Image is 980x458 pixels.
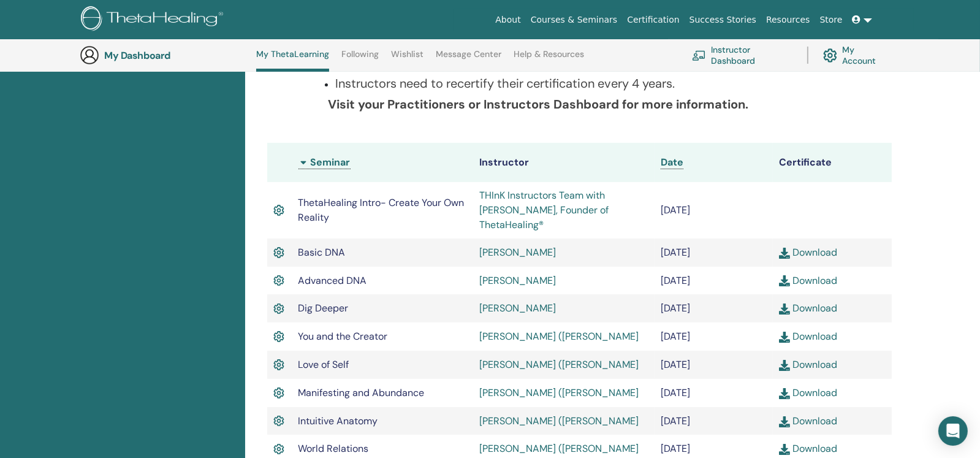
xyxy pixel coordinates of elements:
img: Active Certificate [273,385,284,401]
td: [DATE] [655,239,773,267]
a: Help & Resources [514,49,584,69]
img: Active Certificate [273,202,284,218]
div: Open Intercom Messenger [938,416,968,446]
a: Certification [622,9,684,31]
img: Active Certificate [273,413,284,429]
h3: My Dashboard [104,50,227,61]
span: Dig Deeper [298,302,349,315]
img: Active Certificate [273,357,284,373]
a: [PERSON_NAME] ([PERSON_NAME] [479,330,639,343]
a: [PERSON_NAME] ([PERSON_NAME] [479,414,639,427]
a: Resources [761,9,815,31]
span: Love of Self [298,358,349,371]
p: Instructors need to recertify their certification every 4 years. [335,74,838,93]
a: My Account [823,42,888,69]
img: download.svg [779,444,790,455]
a: [PERSON_NAME] ([PERSON_NAME] [479,358,639,371]
img: download.svg [779,388,790,399]
a: Download [779,274,837,287]
span: World Relations [298,442,369,455]
img: Active Certificate [273,329,284,345]
span: Advanced DNA [298,274,367,287]
td: [DATE] [655,379,773,407]
img: Active Certificate [273,245,284,261]
span: Intuitive Anatomy [298,414,378,427]
a: Instructor Dashboard [692,42,792,69]
td: [DATE] [655,182,773,239]
img: logo.png [81,6,227,34]
a: Date [661,156,683,169]
td: [DATE] [655,267,773,295]
img: download.svg [779,360,790,371]
a: [PERSON_NAME] [479,302,556,315]
a: Download [779,330,837,343]
a: Success Stories [685,9,761,31]
img: download.svg [779,416,790,427]
a: Message Center [436,49,501,69]
span: You and the Creator [298,330,388,343]
img: download.svg [779,248,790,259]
a: THInK Instructors Team with [PERSON_NAME], Founder of ThetaHealing® [479,189,609,231]
img: Active Certificate [273,441,284,457]
th: Certificate [773,143,892,182]
img: generic-user-icon.jpg [80,45,99,65]
a: Download [779,358,837,371]
span: Date [661,156,683,169]
a: [PERSON_NAME] ([PERSON_NAME] [479,442,639,455]
a: Download [779,302,837,315]
img: cog.svg [823,45,837,66]
img: Active Certificate [273,301,284,317]
a: Courses & Seminars [526,9,623,31]
span: Manifesting and Abundance [298,386,425,399]
img: Active Certificate [273,273,284,289]
a: My ThetaLearning [256,49,329,72]
a: Following [341,49,379,69]
a: Store [815,9,848,31]
a: [PERSON_NAME] ([PERSON_NAME] [479,386,639,399]
td: [DATE] [655,323,773,351]
a: Download [779,442,837,455]
a: About [490,9,525,31]
img: chalkboard-teacher.svg [692,50,706,61]
th: Instructor [473,143,655,182]
a: [PERSON_NAME] [479,246,556,259]
a: Wishlist [391,49,424,69]
td: [DATE] [655,351,773,379]
img: download.svg [779,332,790,343]
img: download.svg [779,275,790,286]
td: [DATE] [655,294,773,323]
a: Download [779,414,837,427]
img: download.svg [779,303,790,315]
a: Download [779,246,837,259]
span: ThetaHealing Intro- Create Your Own Reality [298,196,465,224]
span: Basic DNA [298,246,346,259]
a: Download [779,386,837,399]
b: Visit your Practitioners or Instructors Dashboard for more information. [328,96,748,112]
td: [DATE] [655,407,773,435]
a: [PERSON_NAME] [479,274,556,287]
